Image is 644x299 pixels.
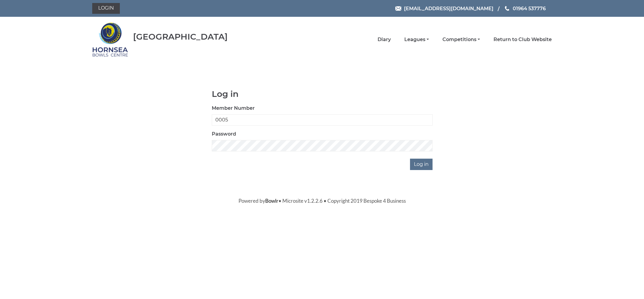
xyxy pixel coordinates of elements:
a: Email [EMAIL_ADDRESS][DOMAIN_NAME] [395,5,494,12]
span: Powered by • Microsite v1.2.2.6 • Copyright 2019 Bespoke 4 Business [238,198,406,204]
a: Diary [378,36,391,43]
input: Log in [410,159,433,170]
a: Login [92,3,120,14]
span: [EMAIL_ADDRESS][DOMAIN_NAME] [404,5,494,11]
span: 01964 537776 [513,5,546,11]
div: [GEOGRAPHIC_DATA] [133,32,228,41]
a: Bowlr [265,198,278,204]
img: Email [395,6,401,11]
a: Leagues [404,36,429,43]
h1: Log in [212,89,433,99]
a: Return to Club Website [494,36,552,43]
a: Competitions [442,36,480,43]
label: Password [212,130,236,138]
img: Phone us [505,6,509,11]
label: Member Number [212,105,255,112]
a: Phone us 01964 537776 [504,5,546,12]
img: Hornsea Bowls Centre [92,19,128,61]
